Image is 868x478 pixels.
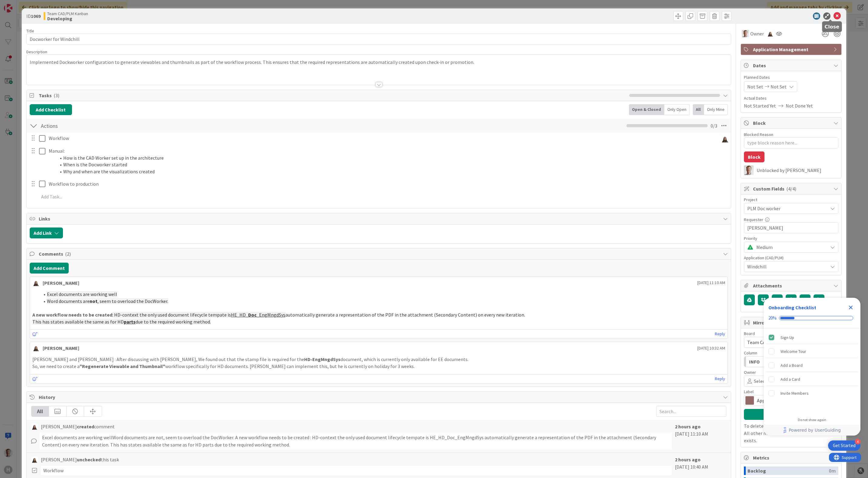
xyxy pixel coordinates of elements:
div: Checklist Container [764,298,860,436]
span: This has states available the same as for HD [32,319,124,325]
span: ID [26,12,41,20]
b: unchecked [77,456,101,463]
p: Workflow to production [49,181,727,188]
span: ( 2 ) [65,251,71,257]
u: HE_HD_ [231,312,248,318]
input: Search... [656,406,726,417]
span: Links [39,215,720,222]
span: INFO [749,358,760,366]
span: [PERSON_NAME] this task [41,456,119,463]
div: Do not show again [798,417,826,422]
div: Project [744,198,838,202]
div: Welcome Tour [781,348,806,355]
div: Only Mine [704,104,728,115]
img: KM [32,279,40,287]
b: 1069 [31,13,41,19]
span: Support [13,1,28,8]
span: Application Management [757,396,825,405]
p: Manual: [49,148,727,154]
u: _EngMngdSys [257,312,285,318]
button: Add Checklist [30,104,72,115]
strong: not [90,298,97,304]
div: Welcome Tour is incomplete. [766,345,858,358]
span: Board [744,331,755,336]
div: Backlog [748,466,829,475]
p: Workflow [49,135,715,142]
input: type card name here... [26,34,732,45]
span: Metrics [753,454,830,461]
li: When is the Docworker started [56,161,727,168]
div: All [31,406,49,417]
div: All [693,104,704,115]
div: 20% [768,315,777,321]
span: History [39,393,720,401]
span: Planned Dates [744,74,838,81]
div: Onboarding Checklist [768,304,816,311]
span: Tasks [39,92,626,99]
h5: Close [825,24,840,30]
label: Title [26,28,34,34]
span: Not Set [771,83,787,90]
b: created [77,423,94,430]
strong: HD-EngMngdSys [304,356,340,362]
button: Add Comment [30,263,69,274]
img: KM [31,423,38,430]
div: Add a Board is incomplete. [766,359,858,372]
div: Open Get Started checklist, remaining modules: 4 [828,440,860,451]
button: Add Link [30,227,63,238]
span: automatically generate a representation of the PDF in the attachment (Secondary Content) on every... [285,312,525,318]
div: 4 [855,439,860,444]
b: 2 hours ago [675,423,701,430]
span: Owner [750,30,764,37]
div: Add a Board [781,362,803,369]
img: BO [744,165,754,175]
div: Excel documents are working wellWord documents are not, seem to overload the DocWorker. A new wor... [40,433,672,450]
a: Reply [715,375,725,383]
label: Requester [744,217,763,222]
span: Actual Dates [744,95,838,101]
div: Sign Up [781,334,794,341]
span: Not Done Yet [786,102,813,109]
span: Not Started Yet [744,102,776,109]
div: Close Checklist [846,303,856,312]
span: Powered by UserGuiding [789,427,841,434]
div: Get Started [833,443,856,449]
div: Footer [764,425,860,436]
div: [PERSON_NAME] [43,279,79,287]
span: [DATE] 10:32 AM [697,345,725,351]
span: Column [744,351,757,355]
span: PLM Doc worker [747,204,825,213]
p: [PERSON_NAME] and [PERSON_NAME] : After discussing with [PERSON_NAME], We found out that the stam... [32,356,725,363]
span: Mirrors [753,319,830,326]
div: Priority [744,236,838,241]
span: Windchill [747,263,828,270]
div: Workflow [41,466,672,475]
p: So, we need to create a workflow specifically for HD documents. [PERSON_NAME] can implement this,... [32,363,725,370]
div: Checklist items [764,328,860,413]
span: 0 / 3 [711,122,717,129]
label: Blocked Reason [744,132,773,137]
div: Sign Up is complete. [766,331,858,344]
input: Add Checklist... [39,120,175,131]
span: Application Management [753,46,830,53]
u: parts [124,319,136,325]
div: 0m [829,466,836,475]
strong: A new workflow needs to be created [32,312,112,318]
span: : HD-context the only used document lifecycle tempate is [112,312,231,318]
span: ( 4/4 ) [786,186,796,192]
span: [PERSON_NAME] comment [41,423,115,430]
span: Team CAD/PLM Kanban [47,11,88,16]
span: Comments [39,250,720,257]
div: Add a Card is incomplete. [766,373,858,386]
span: Select Owner [754,377,781,385]
img: KM [32,344,40,352]
p: To delete a mirror card, just delete the card. All other mirrored cards will continue to exists. [744,422,838,444]
div: Checklist progress: 20% [768,315,856,321]
span: Block [753,119,830,127]
span: , seem to overload the DocWorker. [97,298,168,304]
b: 2 hours ago [675,456,701,463]
span: Dates [753,62,830,69]
div: Add a Card [781,376,800,383]
button: Block [744,151,764,162]
span: due to the required working method. [136,319,211,325]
